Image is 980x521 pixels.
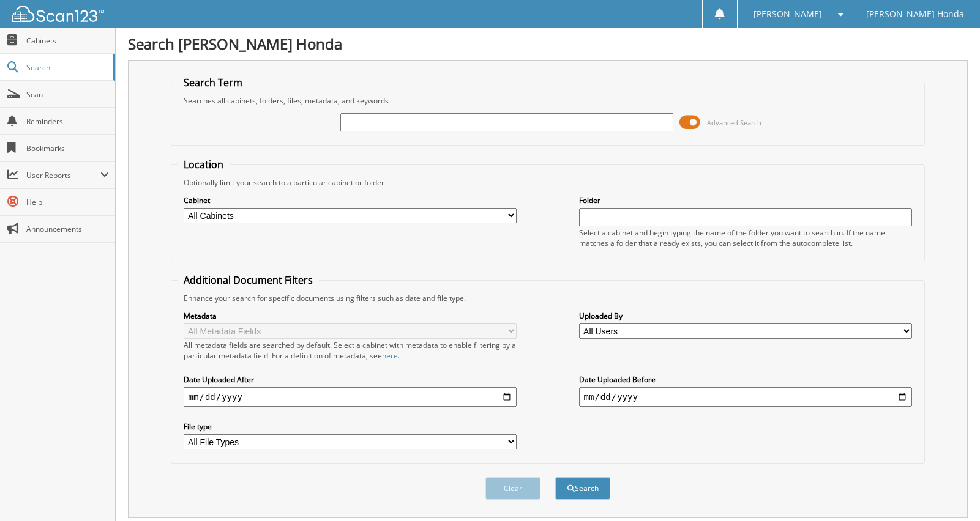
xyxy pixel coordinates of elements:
[184,340,517,361] div: All metadata fields are searched by default. Select a cabinet with metadata to enable filtering b...
[26,197,109,207] span: Help
[26,224,109,234] span: Announcements
[382,350,398,361] a: here
[184,195,517,205] label: Cabinet
[866,10,964,18] span: [PERSON_NAME] Honda
[26,116,109,127] span: Reminders
[485,477,540,500] button: Clear
[184,311,517,321] label: Metadata
[26,35,109,46] span: Cabinets
[178,76,249,89] legend: Search Term
[178,177,919,188] div: Optionally limit your search to a particular cabinet or folder
[555,477,610,500] button: Search
[12,6,104,22] img: scan123-logo-white.svg
[579,374,913,385] label: Date Uploaded Before
[184,421,517,432] label: File type
[26,89,109,100] span: Scan
[26,143,109,153] span: Bookmarks
[178,158,230,171] legend: Location
[707,118,761,127] span: Advanced Search
[754,10,822,18] span: [PERSON_NAME]
[128,34,968,54] h1: Search [PERSON_NAME] Honda
[184,374,517,385] label: Date Uploaded After
[178,95,919,106] div: Searches all cabinets, folders, files, metadata, and keywords
[26,62,107,73] span: Search
[26,170,100,180] span: User Reports
[178,293,919,303] div: Enhance your search for specific documents using filters such as date and file type.
[579,227,913,248] div: Select a cabinet and begin typing the name of the folder you want to search in. If the name match...
[579,311,913,321] label: Uploaded By
[579,195,913,205] label: Folder
[178,273,319,287] legend: Additional Document Filters
[184,387,517,407] input: start
[579,387,913,407] input: end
